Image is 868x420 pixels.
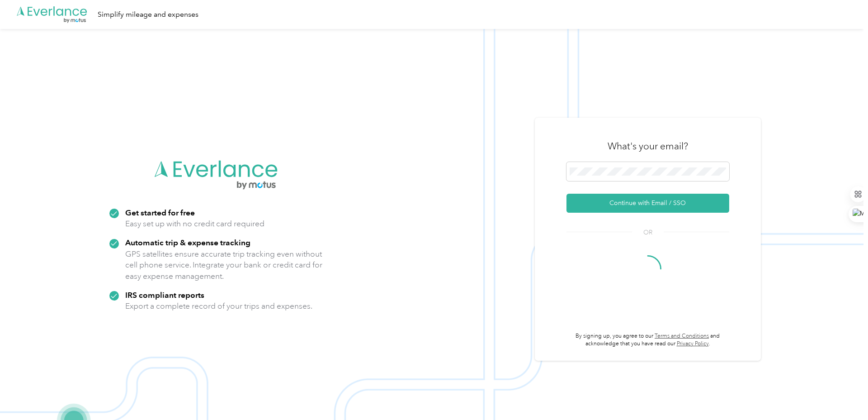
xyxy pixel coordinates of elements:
p: By signing up, you agree to our and acknowledge that you have read our . [566,332,729,348]
p: Easy set up with no credit card required [125,218,264,229]
strong: Automatic trip & expense tracking [125,238,250,247]
p: Export a complete record of your trips and expenses. [125,301,312,312]
strong: IRS compliant reports [125,290,204,300]
strong: Get started for free [125,208,195,217]
button: Continue with Email / SSO [566,194,729,213]
div: Simplify mileage and expenses [98,9,198,20]
h3: What's your email? [608,140,688,153]
p: GPS satellites ensure accurate trip tracking even without cell phone service. Integrate your bank... [125,248,323,282]
a: Terms and Conditions [655,333,709,339]
a: Privacy Policy [677,340,709,347]
span: OR [632,228,664,237]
